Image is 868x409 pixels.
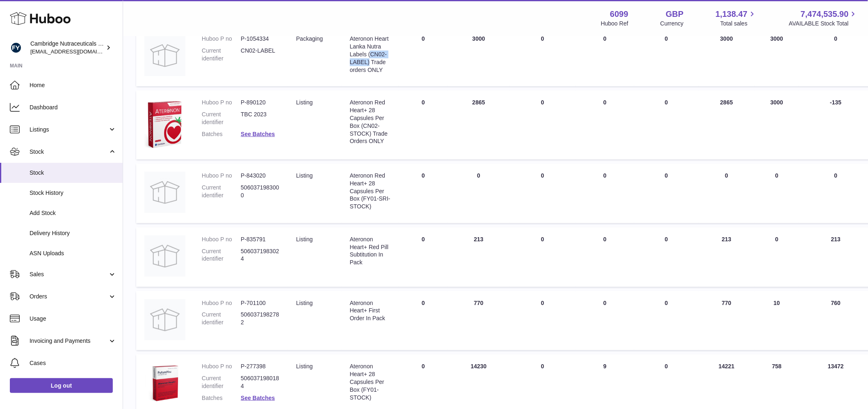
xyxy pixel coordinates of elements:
[754,164,799,223] td: 0
[576,164,634,223] td: 0
[448,291,509,351] td: 770
[296,363,313,370] span: listing
[202,99,241,106] dt: Huboo P no
[241,172,280,180] dd: P-843020
[241,99,280,106] dd: P-890120
[296,172,313,179] span: listing
[30,337,108,345] span: Invoicing and Payments
[399,291,448,351] td: 0
[665,236,668,243] span: 0
[30,126,108,134] span: Listings
[241,299,280,307] dd: P-701100
[10,378,113,393] a: Log out
[202,47,241,62] dt: Current identifier
[241,35,280,43] dd: P-1054334
[30,359,116,367] span: Cases
[789,20,858,28] span: AVAILABLE Stock Total
[202,184,241,199] dt: Current identifier
[241,374,280,390] dd: 5060371980184
[448,227,509,287] td: 213
[699,27,755,86] td: 3000
[30,270,108,278] span: Sales
[241,47,280,62] dd: CN02-LABEL
[350,99,391,145] div: Ateronon Red Heart+ 28 Capsules Per Box (CN02-STOCK) Trade Orders ONLY
[296,99,313,106] span: listing
[666,9,683,20] strong: GBP
[601,20,628,28] div: Huboo Ref
[699,164,755,223] td: 0
[699,227,755,287] td: 213
[202,111,241,126] dt: Current identifier
[448,27,509,86] td: 3000
[610,9,628,20] strong: 6099
[350,35,391,74] div: Ateronon Heart Lanka Nutra Labels (CN02-LABEL) Trade orders ONLY
[144,99,185,149] img: product image
[350,363,391,401] div: Ateronon Heart+ 28 Capsules Per Box (FY01-STOCK)
[754,90,799,159] td: 3000
[202,374,241,390] dt: Current identifier
[30,40,104,55] div: Cambridge Nutraceuticals Ltd
[144,363,185,404] img: product image
[576,90,634,159] td: 0
[241,184,280,199] dd: 5060371983000
[509,164,576,223] td: 0
[350,236,391,267] div: Ateronon Heart+ Red Pill Subtitution In Pack
[699,291,755,351] td: 770
[30,148,108,156] span: Stock
[30,229,116,237] span: Delivery History
[509,90,576,159] td: 0
[30,48,121,55] span: [EMAIL_ADDRESS][DOMAIN_NAME]
[665,363,668,370] span: 0
[30,293,108,300] span: Orders
[699,90,755,159] td: 2865
[202,311,241,326] dt: Current identifier
[350,299,391,323] div: Ateronon Heart+ First Order In Pack
[202,247,241,263] dt: Current identifier
[665,172,668,179] span: 0
[754,291,799,351] td: 10
[30,169,116,177] span: Stock
[576,291,634,351] td: 0
[399,90,448,159] td: 0
[509,27,576,86] td: 0
[350,172,391,210] div: Ateronon Red Heart+ 28 Capsules Per Box (FY01-SRI-STOCK)
[144,236,185,277] img: product image
[448,164,509,223] td: 0
[144,299,185,340] img: product image
[296,300,313,306] span: listing
[716,9,748,20] span: 1,138.47
[399,27,448,86] td: 0
[202,130,241,138] dt: Batches
[10,42,22,54] img: huboo@camnutra.com
[665,300,668,306] span: 0
[665,99,668,106] span: 0
[754,27,799,86] td: 3000
[296,35,323,42] span: packaging
[202,35,241,43] dt: Huboo P no
[789,9,858,28] a: 7,474,535.90 AVAILABLE Stock Total
[241,311,280,326] dd: 5060371982782
[241,247,280,263] dd: 5060371983024
[144,35,185,76] img: product image
[660,20,684,28] div: Currency
[296,236,313,243] span: listing
[202,299,241,307] dt: Huboo P no
[241,236,280,243] dd: P-835791
[202,394,241,402] dt: Batches
[716,9,757,28] a: 1,138.47 Total sales
[801,9,849,20] span: 7,474,535.90
[720,20,757,28] span: Total sales
[30,315,116,323] span: Usage
[202,172,241,180] dt: Huboo P no
[509,291,576,351] td: 0
[448,90,509,159] td: 2865
[202,363,241,370] dt: Huboo P no
[576,227,634,287] td: 0
[144,172,185,213] img: product image
[30,81,116,89] span: Home
[241,395,275,401] a: See Batches
[241,363,280,370] dd: P-277398
[30,209,116,217] span: Add Stock
[202,236,241,243] dt: Huboo P no
[241,111,280,126] dd: TBC 2023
